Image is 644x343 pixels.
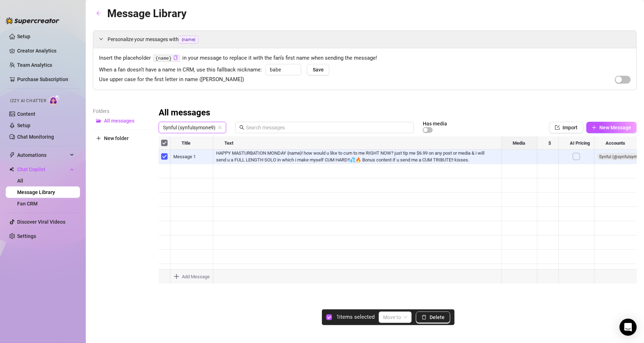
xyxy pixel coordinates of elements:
[313,67,324,73] span: Save
[422,315,427,320] span: delete
[307,64,330,75] button: Save
[17,149,68,161] span: Automations
[555,125,560,130] span: import
[239,125,244,130] span: search
[49,95,60,105] img: AI Chatter
[586,122,637,133] button: New Message
[17,111,35,117] a: Content
[17,62,52,68] a: Team Analytics
[99,37,103,41] span: expanded
[423,121,447,126] article: Has media
[96,136,101,141] span: plus
[17,201,38,207] a: Fan CRM
[17,34,30,39] a: Setup
[93,115,150,126] button: All messages
[93,133,150,144] button: New folder
[218,125,222,130] span: team
[246,124,410,131] input: Search messages
[104,118,134,124] span: All messages
[108,35,631,44] span: Personalize your messages with
[17,178,23,184] a: All
[153,55,180,62] code: {name}
[6,17,59,24] img: logo-BBDzfeDw.svg
[563,125,578,130] span: Import
[17,219,65,225] a: Discover Viral Videos
[549,122,584,133] button: Import
[99,54,631,63] span: Insert the placeholder in your message to replace it with the fan’s first name when sending the m...
[416,312,450,323] button: Delete
[17,45,74,56] a: Creator Analytics
[600,125,631,130] span: New Message
[104,135,129,141] span: New folder
[17,123,30,128] a: Setup
[173,55,178,60] span: copy
[96,11,101,16] span: arrow-left
[17,189,55,195] a: Message Library
[173,55,178,61] button: Click to Copy
[17,233,36,239] a: Settings
[17,74,74,85] a: Purchase Subscription
[620,319,637,336] div: Open Intercom Messenger
[592,125,597,130] span: plus
[17,164,68,175] span: Chat Copilot
[430,314,445,320] span: Delete
[93,31,636,48] div: Personalize your messages with{name}
[179,36,198,44] span: {name}
[9,167,14,172] img: Chat Copilot
[10,98,46,104] span: Izzy AI Chatter
[93,107,150,115] article: Folders
[96,118,101,123] span: folder-open
[99,75,244,84] span: Use upper case for the first letter in name ([PERSON_NAME])
[159,107,210,119] h3: All messages
[163,122,222,133] span: Synful (synfulsymone9)
[9,152,15,158] span: thunderbolt
[336,313,375,322] article: 1 items selected
[17,134,54,140] a: Chat Monitoring
[99,66,262,74] span: When a fan doesn’t have a name in CRM, use this fallback nickname:
[107,5,187,22] article: Message Library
